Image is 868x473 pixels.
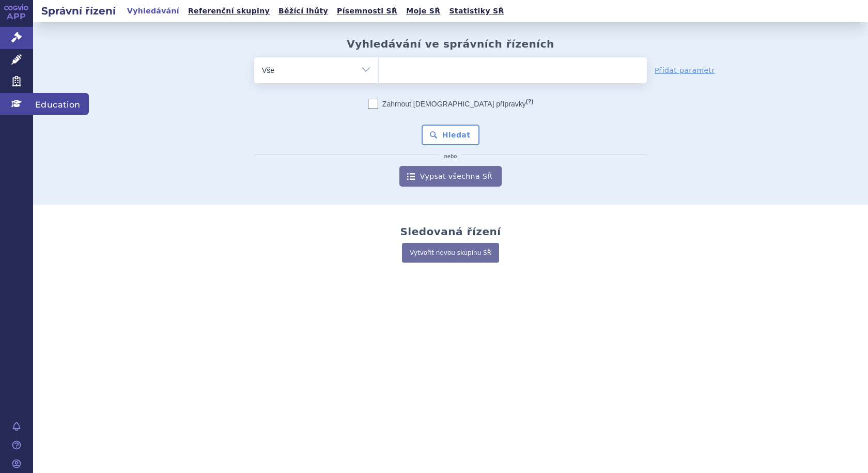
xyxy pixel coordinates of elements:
a: Přidat parametr [655,65,715,75]
label: Zahrnout [DEMOGRAPHIC_DATA] přípravky [368,99,533,109]
i: nebo [439,154,462,160]
h2: Vyhledávání ve správních řízeních [347,38,554,50]
h2: Sledovaná řízení [400,225,501,238]
a: Písemnosti SŘ [334,4,400,18]
a: Statistiky SŘ [446,4,507,18]
a: Moje SŘ [403,4,443,18]
a: Vytvořit novou skupinu SŘ [402,243,499,263]
span: Education [33,93,89,115]
a: Referenční skupiny [185,4,273,18]
abbr: (?) [526,98,533,105]
button: Hledat [422,125,480,145]
a: Vypsat všechna SŘ [399,166,502,187]
h2: Správní řízení [33,4,124,18]
a: Běžící lhůty [275,4,331,18]
a: Vyhledávání [124,4,182,18]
